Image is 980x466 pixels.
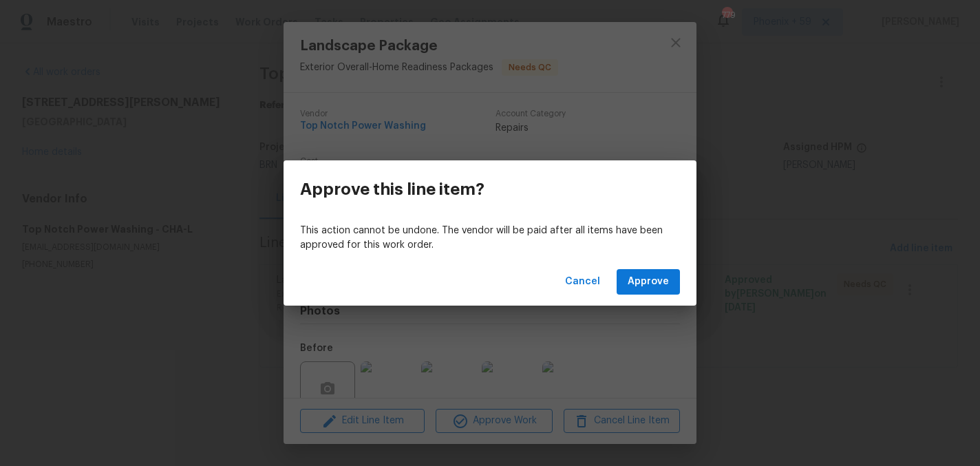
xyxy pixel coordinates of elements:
[617,269,680,295] button: Approve
[300,224,680,253] p: This action cannot be undone. The vendor will be paid after all items have been approved for this...
[628,273,669,290] span: Approve
[565,273,600,290] span: Cancel
[300,180,484,199] h3: Approve this line item?
[560,269,606,295] button: Cancel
